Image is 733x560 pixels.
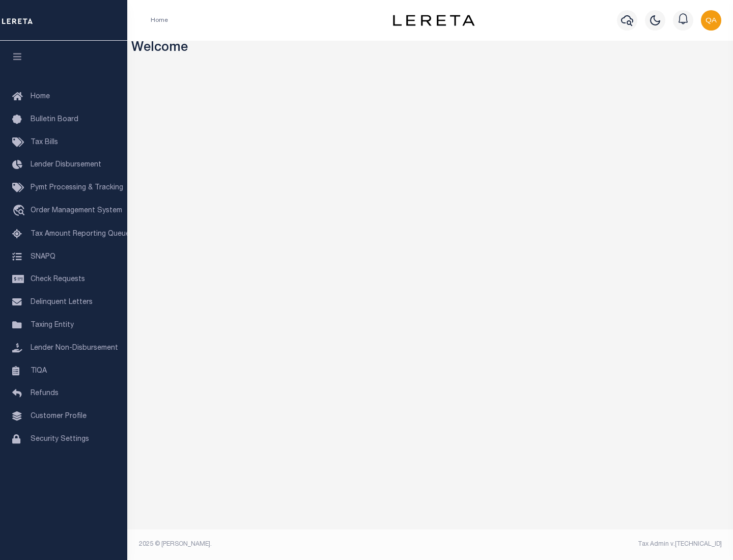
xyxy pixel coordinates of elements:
span: Refunds [31,390,59,397]
span: Tax Amount Reporting Queue [31,231,130,238]
h3: Welcome [131,41,729,57]
span: Tax Bills [31,139,58,146]
span: Customer Profile [31,413,87,420]
i: travel_explore [12,205,29,218]
div: 2025 © [PERSON_NAME]. [131,540,431,549]
span: Lender Non-Disbursement [31,345,118,352]
span: Lender Disbursement [31,161,101,169]
span: Security Settings [31,436,89,443]
span: TIQA [31,367,47,374]
img: svg+xml;base64,PHN2ZyB4bWxucz0iaHR0cDovL3d3dy53My5vcmcvMjAwMC9zdmciIHBvaW50ZXItZXZlbnRzPSJub25lIi... [701,10,721,31]
span: SNAPQ [31,253,55,260]
span: Delinquent Letters [31,299,93,306]
span: Bulletin Board [31,116,78,123]
span: Pymt Processing & Tracking [31,184,123,191]
img: logo-dark.svg [393,15,474,26]
span: Check Requests [31,276,85,283]
span: Order Management System [31,207,122,214]
li: Home [151,16,168,25]
span: Taxing Entity [31,322,74,329]
div: Tax Admin v.[TECHNICAL_ID] [438,540,722,549]
span: Home [31,93,50,100]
